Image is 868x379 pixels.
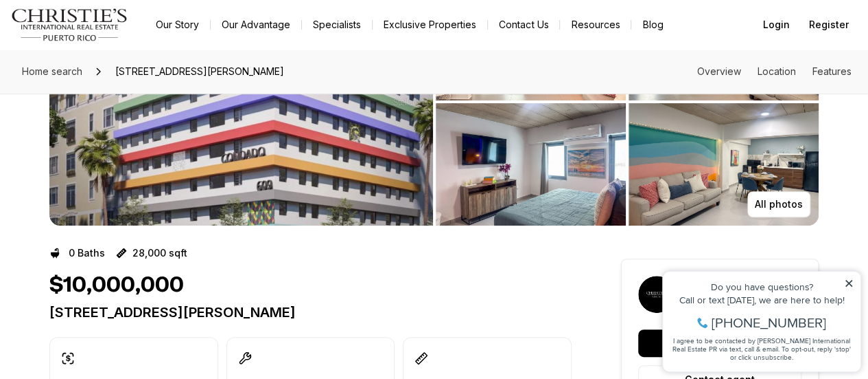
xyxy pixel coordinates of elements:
[747,191,810,217] button: All photos
[488,15,559,34] button: Contact Us
[755,11,798,39] button: Login
[49,304,572,321] p: [STREET_ADDRESS][PERSON_NAME]
[638,329,801,357] button: Request a tour
[17,85,196,111] span: I agree to be contacted by [PERSON_NAME] International Real Estate PR via text, call & email. To ...
[302,15,372,34] a: Specialists
[145,15,210,34] a: Our Story
[132,248,187,259] p: 28,000 sqft
[629,103,819,226] button: View image gallery
[801,11,857,39] button: Register
[14,44,198,54] div: Call or text [DATE], we are here to help!
[755,199,803,210] p: All photos
[56,65,171,78] span: [PHONE_NUMBER]
[697,65,741,77] a: Skip to: Overview
[16,61,88,83] a: Home search
[14,31,198,41] div: Do you have questions?
[812,65,852,77] a: Skip to: Features
[69,248,105,259] p: 0 Baths
[631,15,674,34] a: Blog
[11,8,128,41] img: logo
[22,65,82,77] span: Home search
[110,61,290,83] span: [STREET_ADDRESS][PERSON_NAME]
[211,15,301,34] a: Our Advantage
[763,19,790,30] span: Login
[697,66,852,77] nav: Page section menu
[758,65,796,77] a: Skip to: Location
[560,15,631,34] a: Resources
[49,272,184,299] h1: $10,000,000
[436,103,626,226] button: View image gallery
[809,19,849,30] span: Register
[373,15,487,34] a: Exclusive Properties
